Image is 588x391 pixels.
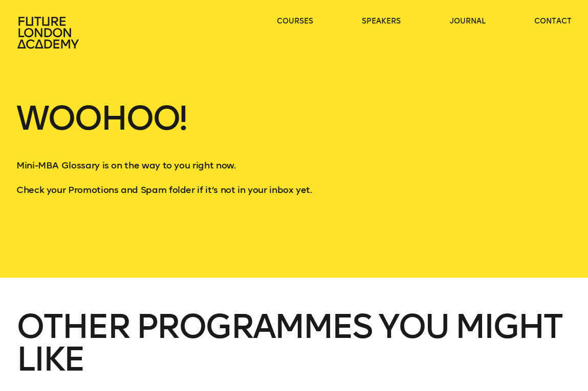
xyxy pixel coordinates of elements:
[16,184,572,196] p: Check your Promotions and Spam folder if it’s not in your inbox yet.
[534,16,572,27] a: contact
[16,306,562,379] span: Other programmes you might like
[450,16,486,27] a: journal
[277,16,313,27] a: courses
[16,102,572,159] h1: Woohoo!
[16,159,572,172] p: Mini-MBA Glossary is on the way to you right now.
[362,16,401,27] a: speakers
